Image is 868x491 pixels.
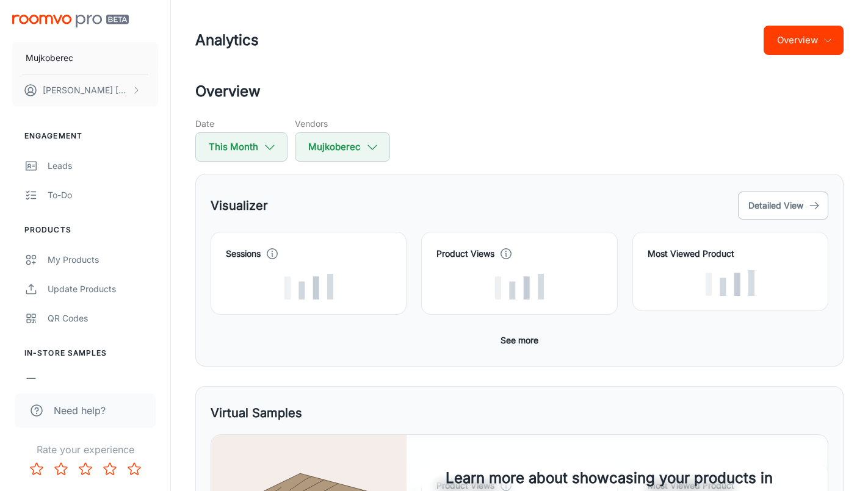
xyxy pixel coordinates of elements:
div: Update Products [48,282,158,296]
div: Leads [48,159,158,173]
h4: Product Views [436,247,494,260]
button: See more [496,329,543,351]
div: My Products [48,253,158,267]
button: Rate 2 star [49,457,73,481]
button: Mujkoberec [295,132,390,162]
h1: Analytics [195,29,259,51]
button: Rate 4 star [98,457,122,481]
button: Rate 3 star [73,457,98,481]
img: Loading [706,270,754,296]
p: [PERSON_NAME] [PERSON_NAME] [43,84,129,97]
p: Mujkoberec [26,51,73,65]
h5: Virtual Samples [211,404,302,422]
h5: Visualizer [211,196,268,215]
h4: Sessions [226,247,261,260]
div: My Stores [48,376,158,390]
div: QR Codes [48,312,158,325]
h4: Most Viewed Product [648,247,813,260]
span: Need help? [54,403,106,418]
button: Detailed View [738,192,828,220]
button: Rate 1 star [24,457,49,481]
button: Rate 5 star [122,457,146,481]
button: Overview [764,26,844,55]
p: Rate your experience [10,442,161,457]
button: This Month [195,132,288,162]
h2: Overview [195,81,844,102]
h5: Vendors [295,117,390,130]
img: Roomvo PRO Beta [12,15,129,27]
button: Mujkoberec [12,42,158,74]
img: Loading [495,274,544,299]
h5: Date [195,117,288,130]
div: To-do [48,188,158,202]
img: Loading [284,274,333,299]
button: [PERSON_NAME] [PERSON_NAME] [12,74,158,106]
